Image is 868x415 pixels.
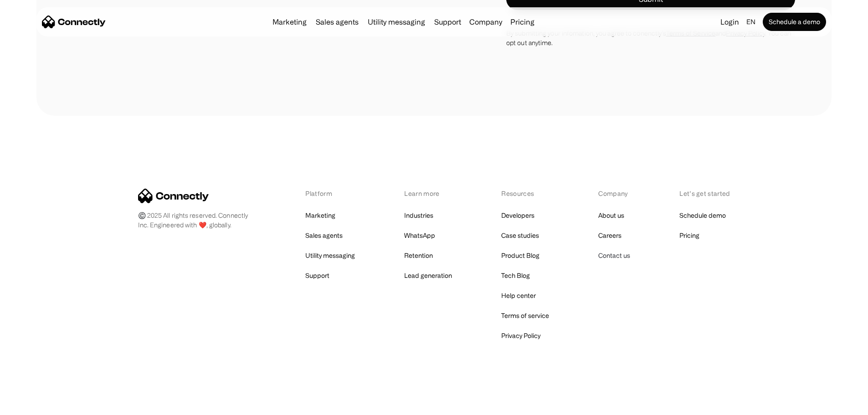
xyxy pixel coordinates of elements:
[312,18,362,26] a: Sales agents
[501,209,534,222] a: Developers
[305,209,335,222] a: Marketing
[431,18,465,26] a: Support
[501,289,536,302] a: Help center
[746,15,755,28] div: en
[679,209,726,222] a: Schedule demo
[598,249,630,262] a: Contact us
[404,229,435,242] a: WhatsApp
[404,209,433,222] a: Industries
[305,249,355,262] a: Utility messaging
[501,309,549,322] a: Terms of service
[269,18,310,26] a: Marketing
[598,209,624,222] a: About us
[501,229,539,242] a: Case studies
[501,269,530,282] a: Tech Blog
[404,269,452,282] a: Lead generation
[404,249,433,262] a: Retention
[679,229,699,242] a: Pricing
[42,15,106,29] a: home
[305,269,329,282] a: Support
[18,399,55,412] ul: Language list
[763,13,826,31] a: Schedule a demo
[469,15,502,28] div: Company
[506,28,795,47] div: By submitting your infomation, you agree to conenctly’s and . You can opt out anytime.
[501,189,549,198] div: Resources
[717,15,743,28] a: Login
[598,189,630,198] div: Company
[9,398,55,412] aside: Language selected: English
[305,189,355,198] div: Platform
[743,15,761,28] div: en
[364,18,429,26] a: Utility messaging
[679,189,730,198] div: Let’s get started
[305,229,343,242] a: Sales agents
[507,18,538,26] a: Pricing
[598,229,621,242] a: Careers
[467,15,505,28] div: Company
[404,189,452,198] div: Learn more
[501,329,540,342] a: Privacy Policy
[501,249,539,262] a: Product Blog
